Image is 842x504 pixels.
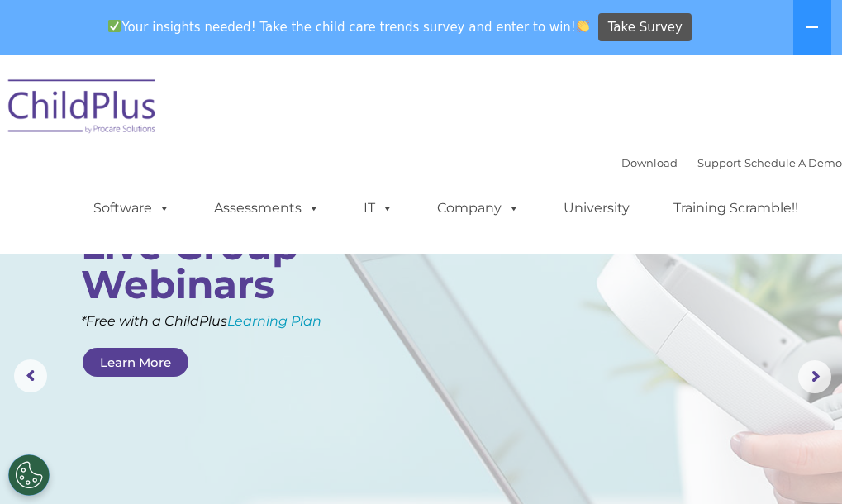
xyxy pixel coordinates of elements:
[102,11,597,43] span: Your insights needed! Take the child care trends survey and enter to win!
[197,192,336,225] a: Assessments
[697,156,741,169] a: Support
[577,20,589,32] img: 👏
[227,313,321,329] a: Learning Plan
[108,20,121,32] img: ✅
[621,156,678,169] a: Download
[421,192,536,225] a: Company
[347,192,410,225] a: IT
[608,13,683,42] span: Take Survey
[598,13,692,42] a: Take Survey
[8,454,50,496] button: Cookies Settings
[744,156,842,169] a: Schedule A Demo
[657,192,815,225] a: Training Scramble!!
[83,348,188,377] a: Learn More
[77,192,187,225] a: Software
[621,156,842,169] font: |
[81,226,354,304] rs-layer: Live Group Webinars
[81,309,378,334] rs-layer: *Free with a ChildPlus
[547,192,646,225] a: University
